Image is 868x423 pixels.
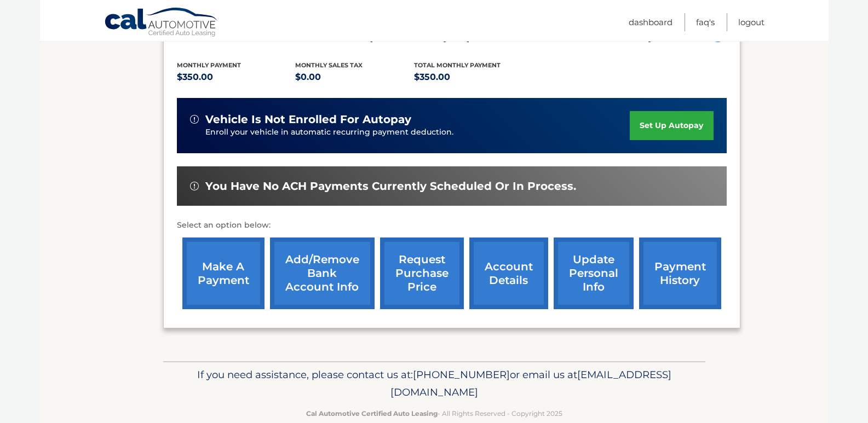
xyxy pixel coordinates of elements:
p: If you need assistance, please contact us at: or email us at [170,366,698,401]
p: $350.00 [177,69,296,85]
span: Monthly sales Tax [295,61,363,69]
p: - All Rights Reserved - Copyright 2025 [170,408,698,419]
p: Select an option below: [177,219,727,232]
span: Total Monthly Payment [414,61,501,69]
a: request purchase price [380,237,464,309]
a: payment history [639,237,721,309]
p: Enroll your vehicle in automatic recurring payment deduction. [205,126,630,138]
a: make a payment [182,237,265,309]
a: account details [469,237,548,309]
a: Cal Automotive [104,7,219,39]
span: [PHONE_NUMBER] [413,368,510,381]
img: alert-white.svg [190,182,199,190]
span: You have no ACH payments currently scheduled or in process. [205,179,576,193]
a: update personal info [554,237,634,309]
p: $350.00 [414,69,533,85]
span: [EMAIL_ADDRESS][DOMAIN_NAME] [390,368,671,398]
a: Dashboard [629,13,672,31]
strong: Cal Automotive Certified Auto Leasing [306,409,438,418]
a: Logout [738,13,764,31]
a: FAQ's [696,13,715,31]
span: Monthly Payment [177,61,241,69]
p: $0.00 [295,69,414,85]
a: set up autopay [630,111,713,140]
span: vehicle is not enrolled for autopay [205,113,411,126]
img: alert-white.svg [190,115,199,124]
a: Add/Remove bank account info [270,237,375,309]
